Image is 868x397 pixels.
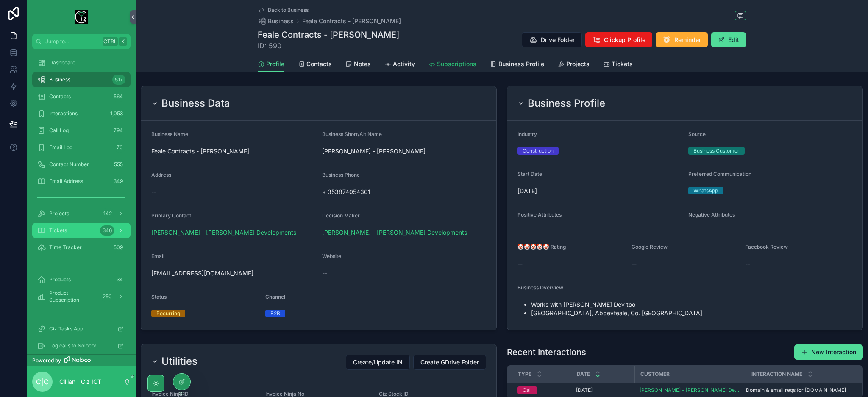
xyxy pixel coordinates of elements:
[751,371,802,378] span: Interaction Name
[111,176,125,186] div: 349
[32,289,131,304] a: Product Subscription250
[632,244,668,250] span: Google Review
[32,106,131,121] a: Interactions1,053
[490,56,544,73] a: Business Profile
[577,371,590,378] span: Date
[345,56,371,73] a: Notes
[322,228,467,237] span: [PERSON_NAME] - [PERSON_NAME] Developments
[604,36,645,44] span: Clickup Profile
[32,272,131,287] a: Products34
[507,346,586,358] h1: Recent Interactions
[100,292,114,302] div: 250
[151,131,188,137] span: Business Name
[688,131,706,137] span: Source
[258,56,284,72] a: Profile
[266,60,284,68] span: Profile
[32,72,131,87] a: Business517
[32,357,61,364] span: Powered by
[428,56,476,73] a: Subscriptions
[161,97,230,110] h2: Business Data
[101,208,114,219] div: 142
[111,159,125,169] div: 555
[49,210,69,217] span: Projects
[27,354,136,366] a: Powered by
[693,187,718,194] div: WhatsApp
[111,125,125,136] div: 794
[32,55,131,70] a: Dashboard
[49,325,83,332] span: Ciz Tasks App
[49,342,96,349] span: Log calls to Noloco!
[151,188,156,196] span: --
[36,377,49,387] span: C|C
[322,188,429,196] span: + 353874054301
[108,108,125,119] div: 1,053
[794,344,863,360] button: New Interaction
[437,60,476,68] span: Subscriptions
[420,358,479,366] span: Create GDrive Folder
[522,32,582,47] button: Drive Folder
[322,253,341,259] span: Website
[151,269,315,278] span: [EMAIL_ADDRESS][DOMAIN_NAME]
[111,92,125,102] div: 564
[523,147,554,155] div: Construction
[517,244,566,250] span: 🤡🤡🤡🤡🤡 Rating
[156,310,180,317] div: Recurring
[640,387,740,394] a: [PERSON_NAME] - [PERSON_NAME] Developments
[59,378,101,386] p: Cillian | Ciz ICT
[49,76,70,83] span: Business
[103,37,118,46] span: Ctrl
[49,227,67,234] span: Tickets
[265,391,304,397] span: Invoice Ninja No
[258,29,399,41] h1: Feale Contracts - [PERSON_NAME]
[688,171,751,177] span: Preferred Communication
[531,300,852,309] li: Works with [PERSON_NAME] Dev too
[354,60,371,68] span: Notes
[674,36,701,44] span: Reminder
[265,294,285,300] span: Channel
[111,242,125,253] div: 509
[322,269,327,278] span: --
[151,391,189,397] span: Invoice Ninja ID
[49,161,89,168] span: Contact Number
[32,89,131,104] a: Contacts564
[258,17,294,25] a: Business
[32,174,131,189] a: Email Address349
[322,147,486,155] span: [PERSON_NAME] - [PERSON_NAME]
[100,225,114,236] div: 346
[32,223,131,238] a: Tickets346
[393,60,415,68] span: Activity
[258,41,399,51] span: ID: 590
[32,321,131,336] a: Ciz Tasks App
[161,355,198,368] h2: Utilities
[151,294,167,300] span: Status
[558,56,590,73] a: Projects
[32,123,131,138] a: Call Log794
[693,147,740,155] div: Business Customer
[541,36,575,44] span: Drive Folder
[612,60,633,68] span: Tickets
[49,59,75,66] span: Dashboard
[114,142,125,153] div: 70
[151,228,296,237] a: [PERSON_NAME] - [PERSON_NAME] Developments
[32,34,131,49] button: Jump to...CtrlK
[49,290,97,303] span: Product Subscription
[576,387,593,394] p: [DATE]
[656,32,708,47] button: Reminder
[640,371,670,378] span: Customer
[566,60,590,68] span: Projects
[688,211,735,218] span: Negative Attributes
[322,212,360,219] span: Decision Maker
[32,206,131,221] a: Projects142
[346,355,410,370] button: Create/Update IN
[49,110,78,117] span: Interactions
[711,32,746,47] button: Edit
[603,56,633,73] a: Tickets
[585,32,652,47] button: Clickup Profile
[353,358,403,366] span: Create/Update IN
[745,260,750,268] span: --
[384,56,415,73] a: Activity
[517,187,682,195] span: [DATE]
[49,244,82,251] span: Time Tracker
